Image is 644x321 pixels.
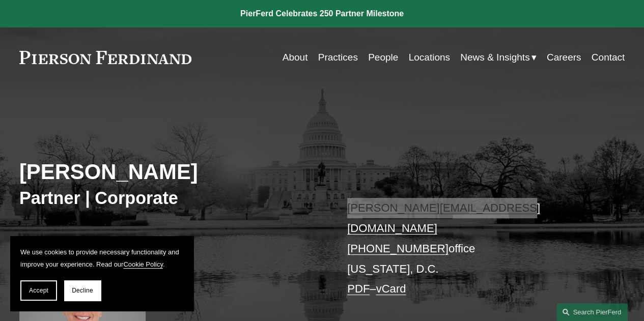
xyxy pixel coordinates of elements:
[460,49,529,66] span: News & Insights
[283,48,308,67] a: About
[592,48,625,67] a: Contact
[347,242,449,255] a: [PHONE_NUMBER]
[20,280,57,301] button: Accept
[29,287,48,294] span: Accept
[20,246,183,270] p: We use cookies to provide necessary functionality and improve your experience. Read our .
[123,260,163,268] a: Cookie Policy
[408,48,450,67] a: Locations
[347,201,540,235] a: [PERSON_NAME][EMAIL_ADDRESS][DOMAIN_NAME]
[19,187,322,209] h3: Partner | Corporate
[19,159,322,185] h2: [PERSON_NAME]
[556,303,628,321] a: Search this site
[347,198,599,299] p: office [US_STATE], D.C. –
[547,48,581,67] a: Careers
[318,48,358,67] a: Practices
[64,280,101,301] button: Decline
[460,48,536,67] a: folder dropdown
[347,282,370,295] a: PDF
[368,48,398,67] a: People
[10,236,193,311] section: Cookie banner
[72,287,93,294] span: Decline
[376,282,406,295] a: vCard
